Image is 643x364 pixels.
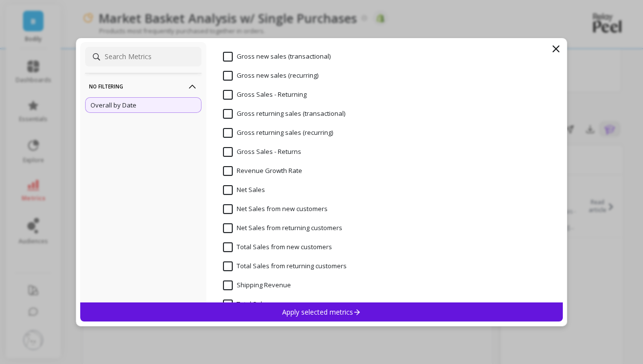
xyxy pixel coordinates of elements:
[223,261,347,271] span: Total Sales from returning customers
[85,47,201,66] input: Search Metrics
[90,101,136,109] p: Overall by Date
[282,307,361,317] p: Apply selected metrics
[223,300,269,309] span: Total Sales
[223,71,318,81] span: Gross new sales (recurring)
[223,109,345,119] span: Gross returning sales (transactional)
[223,185,265,195] span: Net Sales
[223,280,291,290] span: Shipping Revenue
[223,52,331,62] span: Gross new sales (transactional)
[223,242,332,252] span: Total Sales from new customers
[223,166,302,176] span: Revenue Growth Rate
[223,223,342,233] span: Net Sales from returning customers
[89,74,198,99] p: No filtering
[223,204,328,214] span: Net Sales from new customers
[223,128,333,138] span: Gross returning sales (recurring)
[223,147,301,157] span: Gross Sales - Returns
[223,90,307,100] span: Gross Sales - Returning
